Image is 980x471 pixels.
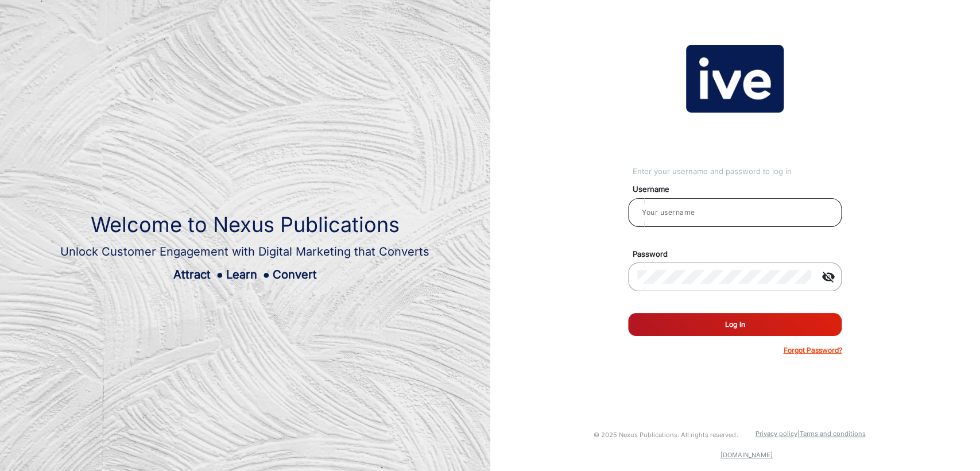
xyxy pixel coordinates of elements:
img: vmg-logo [686,45,784,113]
div: Attract Learn Convert [60,266,429,283]
p: Forgot Password? [783,345,842,356]
a: | [797,430,799,438]
mat-label: Password [624,249,855,260]
div: Enter your username and password to log in [633,166,842,177]
input: Your username [637,206,832,219]
span: ● [263,268,270,281]
a: Privacy policy [755,430,797,438]
mat-label: Username [624,184,855,195]
a: [DOMAIN_NAME] [721,451,773,459]
small: © 2025 Nexus Publications. All rights reserved. [594,431,738,439]
div: Unlock Customer Engagement with Digital Marketing that Converts [60,243,429,260]
a: Terms and conditions [799,430,865,438]
span: ● [216,268,223,281]
button: Log In [628,313,842,336]
mat-icon: visibility_off [814,270,842,284]
h1: Welcome to Nexus Publications [60,213,429,237]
